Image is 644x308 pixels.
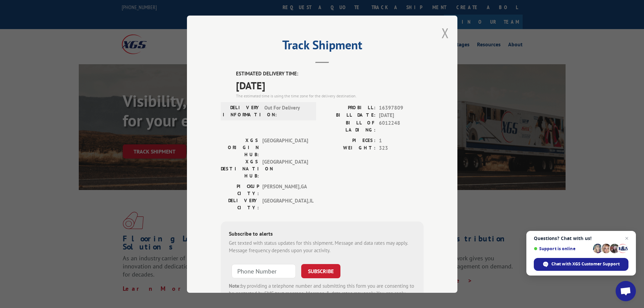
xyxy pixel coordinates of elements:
[322,112,376,119] label: BILL DATE:
[322,104,376,112] label: PROBILL:
[221,137,259,158] label: XGS ORIGIN HUB:
[262,183,308,197] span: [PERSON_NAME] , GA
[221,40,424,53] h2: Track Shipment
[262,137,308,158] span: [GEOGRAPHIC_DATA]
[221,197,259,211] label: DELIVERY CITY:
[616,281,636,301] div: Open chat
[264,104,310,118] span: Out For Delivery
[623,234,631,242] span: Close chat
[442,24,449,42] button: Close modal
[551,261,620,267] span: Chat with XGS Customer Support
[379,119,424,133] span: 6012248
[262,197,308,211] span: [GEOGRAPHIC_DATA] , IL
[379,144,424,152] span: 323
[223,104,261,118] label: DELIVERY INFORMATION:
[232,264,296,278] input: Phone Number
[262,158,308,179] span: [GEOGRAPHIC_DATA]
[534,258,628,271] div: Chat with XGS Customer Support
[229,239,415,254] div: Get texted with status updates for this shipment. Message and data rates may apply. Message frequ...
[221,183,259,197] label: PICKUP CITY:
[534,236,628,241] span: Questions? Chat with us!
[236,70,424,78] label: ESTIMATED DELIVERY TIME:
[236,93,424,99] div: The estimated time is using the time zone for the delivery destination.
[322,144,376,152] label: WEIGHT:
[322,119,376,133] label: BILL OF LADING:
[229,282,415,305] div: by providing a telephone number and submitting this form you are consenting to be contacted by SM...
[534,246,591,251] span: Support is online
[379,104,424,112] span: 16397809
[379,137,424,144] span: 1
[229,282,241,289] strong: Note:
[301,264,340,278] button: SUBSCRIBE
[229,229,415,239] div: Subscribe to alerts
[236,77,424,93] span: [DATE]
[221,158,259,179] label: XGS DESTINATION HUB:
[379,112,424,119] span: [DATE]
[322,137,376,144] label: PIECES:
